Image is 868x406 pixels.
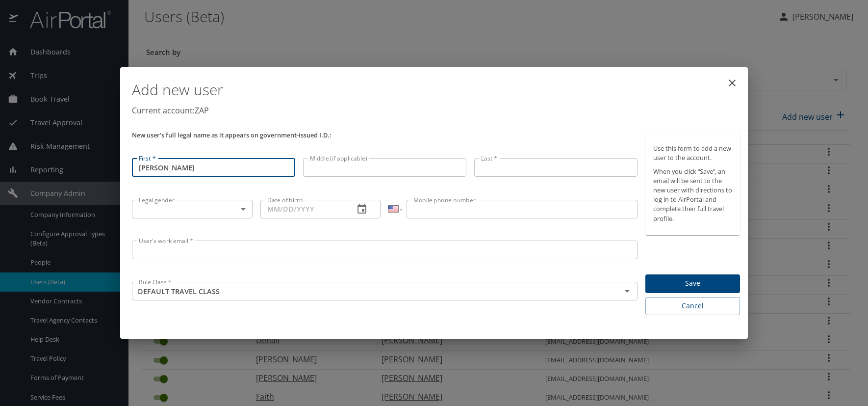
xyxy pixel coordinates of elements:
[132,75,740,105] h1: Add new user
[645,297,740,315] button: Cancel
[653,144,732,162] p: Use this form to add a new user to the account.
[653,300,732,312] span: Cancel
[260,200,347,218] input: MM/DD/YYYY
[132,105,740,116] p: Current account: ZAP
[653,167,732,223] p: When you click “Save”, an email will be sent to the new user with directions to log in to AirPort...
[720,71,744,95] button: close
[132,200,253,218] div: ​
[653,277,732,290] span: Save
[645,274,740,294] button: Save
[132,132,638,138] p: New user's full legal name as it appears on government-issued I.D.:
[620,284,634,298] button: Open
